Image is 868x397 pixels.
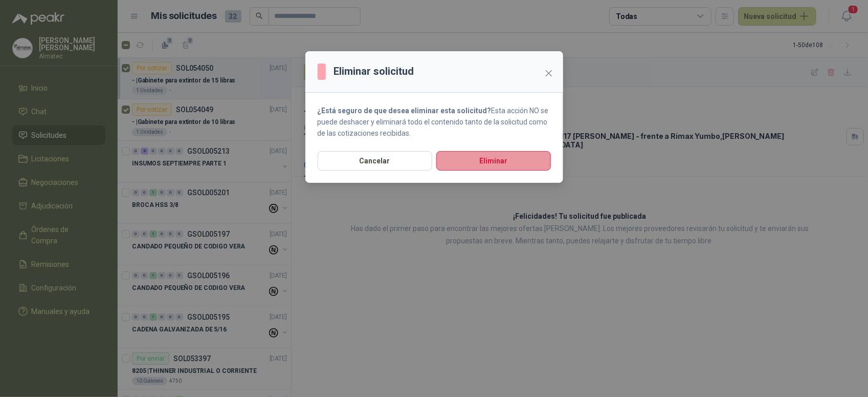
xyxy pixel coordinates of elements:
[318,105,551,139] p: Esta acción NO se puede deshacer y eliminará todo el contenido tanto de la solicitud como de las ...
[545,69,553,77] span: close
[334,64,414,79] h3: Eliminar solicitud
[541,65,557,81] button: Close
[318,151,432,171] button: Cancelar
[318,107,492,115] strong: ¿Está seguro de que desea eliminar esta solicitud?
[436,151,551,171] button: Eliminar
